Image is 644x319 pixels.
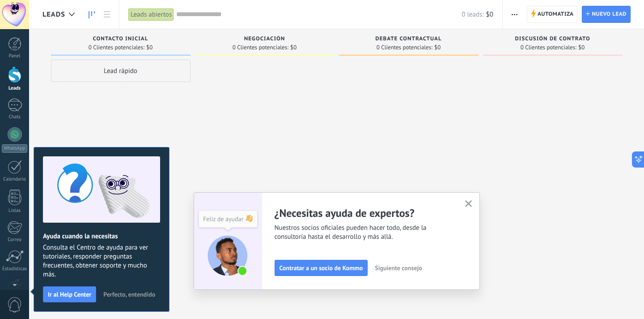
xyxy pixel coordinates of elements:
span: Nuestros socios oficiales pueden hacer todo, desde la consultoría hasta el desarrollo y más allá. [275,224,454,241]
div: Negociación [199,36,330,43]
div: Contacto inicial [55,36,186,43]
a: Lista [99,6,114,23]
div: Calendario [2,177,28,182]
span: Consulta el Centro de ayuda para ver tutoriales, responder preguntas frecuentes, obtener soporte ... [43,243,160,279]
span: $0 [578,45,585,50]
span: Debate contractual [375,36,441,42]
span: Discusión de contrato [515,36,590,42]
div: Panel [2,53,28,59]
div: Lead rápido [51,60,191,82]
span: Automatiza [538,6,574,22]
span: 0 Clientes potenciales: [89,45,144,50]
h2: Ayuda cuando la necesitas [43,232,160,241]
span: 0 leads: [462,10,483,19]
span: Negociación [244,36,285,42]
span: Leads [42,10,65,19]
span: $0 [290,45,297,50]
div: Estadísticas [2,266,28,272]
span: $0 [486,10,493,19]
span: Perfecto, entendido [103,291,155,297]
div: Listas [2,208,28,214]
div: Chats [2,114,28,120]
span: Nuevo lead [592,6,627,22]
span: 0 Clientes potenciales: [377,45,432,50]
div: Leads [2,86,28,91]
div: Correo [2,237,28,243]
span: Contratar a un socio de Kommo [280,265,363,271]
div: Discusión de contrato [487,36,618,43]
span: Siguiente consejo [375,265,422,271]
span: 0 Clientes potenciales: [233,45,288,50]
a: Nuevo lead [582,6,631,23]
span: $0 [434,45,441,50]
h2: ¿Necesitas ayuda de expertos? [275,206,454,220]
span: Ir al Help Center [48,291,91,297]
span: $0 [146,45,153,50]
button: Ir al Help Center [43,286,96,302]
a: Leads [84,6,99,23]
button: Más [508,6,521,23]
button: Perfecto, entendido [99,288,159,301]
span: 0 Clientes potenciales: [521,45,576,50]
a: Automatiza [527,6,578,23]
div: WhatsApp [2,144,27,153]
span: Contacto inicial [93,36,148,42]
div: Debate contractual [343,36,474,43]
div: Leads abiertos [128,8,174,21]
button: Contratar a un socio de Kommo [275,260,368,276]
button: Siguiente consejo [371,261,426,275]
